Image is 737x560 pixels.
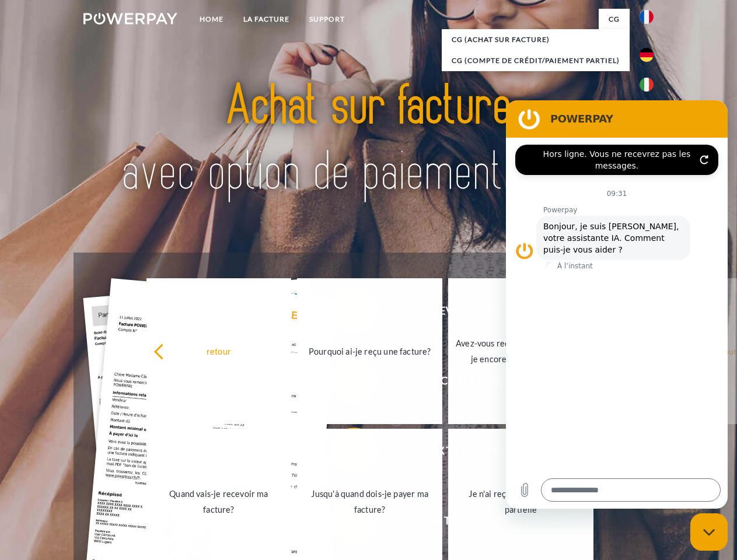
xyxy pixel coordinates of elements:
[190,9,233,30] a: Home
[111,56,626,223] img: title-powerpay_fr.svg
[448,278,593,424] a: Avez-vous reçu mes paiements, ai-je encore un solde ouvert?
[299,9,355,30] a: Support
[455,486,586,517] div: Je n'ai reçu qu'une livraison partielle
[640,10,654,24] img: fr
[455,335,586,367] div: Avez-vous reçu mes paiements, ai-je encore un solde ouvert?
[153,486,285,517] div: Quand vais-je recevoir ma facture?
[153,343,285,359] div: retour
[640,78,654,92] img: it
[83,13,177,24] img: logo-powerpay-white.svg
[233,9,299,30] a: LA FACTURE
[304,343,435,359] div: Pourquoi ai-je reçu une facture?
[442,29,630,50] a: CG (achat sur facture)
[690,513,728,551] iframe: Bouton de lancement de la fenêtre de messagerie, conversation en cours
[599,9,630,30] a: CG
[506,100,728,509] iframe: Fenêtre de messagerie
[304,486,435,517] div: Jusqu'à quand dois-je payer ma facture?
[640,48,654,62] img: de
[442,50,630,71] a: CG (Compte de crédit/paiement partiel)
